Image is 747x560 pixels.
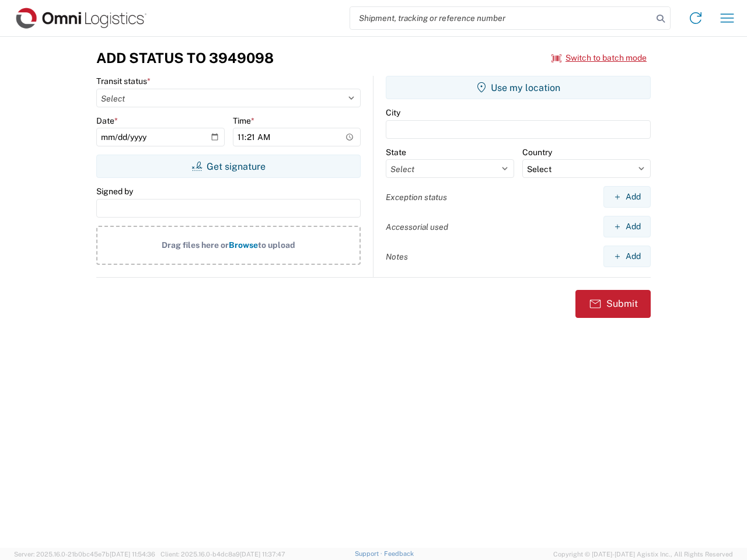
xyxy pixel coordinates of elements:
[14,551,155,558] span: Server: 2025.16.0-21b0bc45e7b
[96,76,151,86] label: Transit status
[258,240,295,250] span: to upload
[386,147,406,157] label: State
[355,550,384,557] a: Support
[240,551,285,558] span: [DATE] 11:37:47
[350,7,652,29] input: Shipment, tracking or reference number
[603,186,651,208] button: Add
[110,551,155,558] span: [DATE] 11:54:36
[386,192,447,202] label: Exception status
[575,290,651,318] button: Submit
[522,147,552,157] label: Country
[229,240,258,250] span: Browse
[386,107,400,118] label: City
[551,48,647,68] button: Switch to batch mode
[233,116,254,126] label: Time
[96,50,274,66] h3: Add Status to 3949098
[603,246,651,267] button: Add
[96,155,361,178] button: Get signature
[386,251,408,262] label: Notes
[553,549,733,559] span: Copyright © [DATE]-[DATE] Agistix Inc., All Rights Reserved
[603,216,651,237] button: Add
[384,550,414,557] a: Feedback
[162,240,229,250] span: Drag files here or
[160,551,285,558] span: Client: 2025.16.0-b4dc8a9
[96,116,118,126] label: Date
[386,76,651,99] button: Use my location
[96,186,133,197] label: Signed by
[386,222,448,232] label: Accessorial used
